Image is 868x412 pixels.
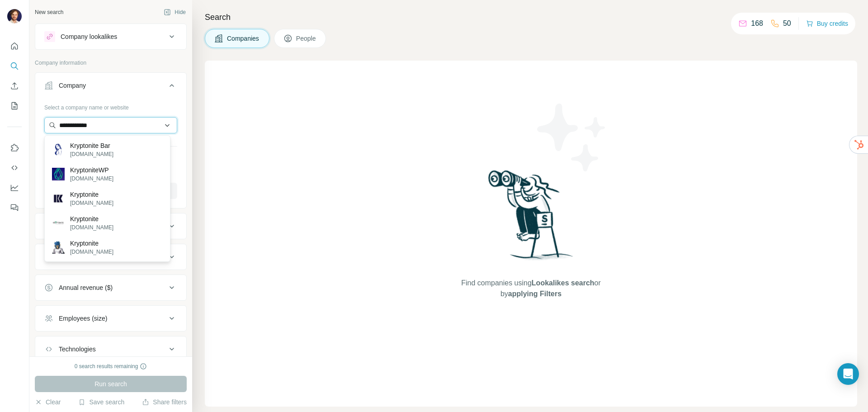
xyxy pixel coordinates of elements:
[531,97,613,178] img: Surfe Illustration - Stars
[296,34,317,43] span: People
[70,223,113,232] p: [DOMAIN_NAME]
[35,75,186,100] button: Company
[52,143,65,156] img: Kryptonite Bar
[70,214,113,223] p: Kryptonite
[837,363,859,385] div: Open Intercom Messenger
[70,141,113,150] p: Kryptonite Bar
[227,34,260,43] span: Companies
[7,199,22,216] button: Feedback
[35,308,186,329] button: Employees (size)
[70,166,113,175] p: KryptoniteWP
[7,9,22,24] img: Avatar
[70,239,113,248] p: Kryptonite
[458,278,603,299] span: Find companies using or by
[35,398,61,407] button: Clear
[7,38,22,54] button: Quick start
[78,398,124,407] button: Save search
[751,18,763,29] p: 168
[35,215,186,237] button: Industry
[7,98,22,114] button: My lists
[157,5,192,19] button: Hide
[44,100,177,112] div: Select a company name or website
[61,32,117,41] div: Company lookalikes
[70,190,113,199] p: Kryptonite
[59,314,107,323] div: Employees (size)
[52,241,65,254] img: Kryptonite
[508,290,561,298] span: applying Filters
[142,398,187,407] button: Share filters
[7,160,22,176] button: Use Surfe API
[59,345,96,354] div: Technologies
[35,59,187,67] p: Company information
[35,246,186,268] button: HQ location
[7,140,22,156] button: Use Surfe on LinkedIn
[7,78,22,94] button: Enrich CSV
[35,338,186,360] button: Technologies
[484,168,578,269] img: Surfe Illustration - Woman searching with binoculars
[59,283,113,292] div: Annual revenue ($)
[7,180,22,196] button: Dashboard
[35,8,63,16] div: New search
[7,58,22,74] button: Search
[70,248,113,256] p: [DOMAIN_NAME]
[205,11,857,24] h4: Search
[52,192,65,205] img: Kryptonite
[52,168,65,180] img: KryptoniteWP
[70,199,113,207] p: [DOMAIN_NAME]
[70,175,113,183] p: [DOMAIN_NAME]
[806,17,848,30] button: Buy credits
[52,217,65,229] img: Kryptonite
[75,362,147,370] div: 0 search results remaining
[532,279,594,287] span: Lookalikes search
[70,150,113,158] p: [DOMAIN_NAME]
[59,81,86,90] div: Company
[35,277,186,298] button: Annual revenue ($)
[783,18,791,29] p: 50
[35,26,186,47] button: Company lookalikes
